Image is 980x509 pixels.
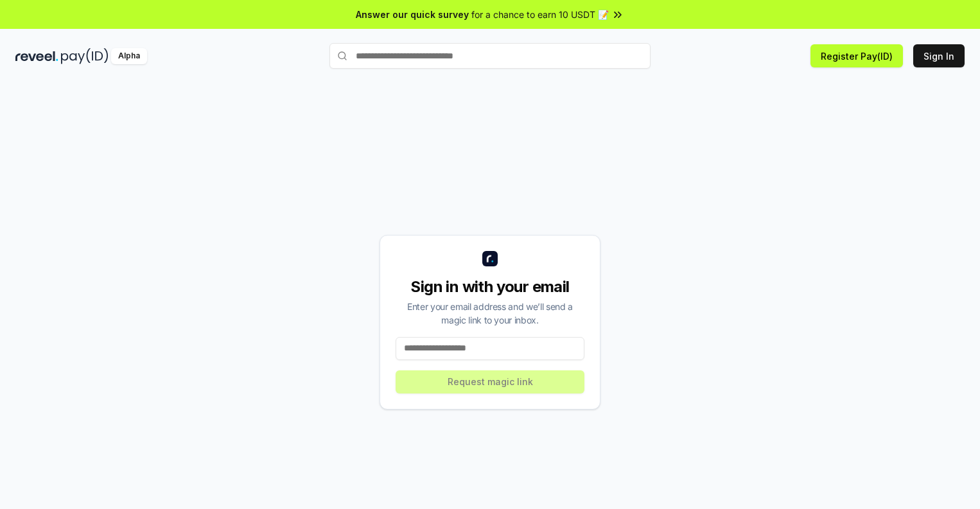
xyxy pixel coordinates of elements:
button: Register Pay(ID) [810,44,903,67]
button: Sign In [913,44,965,67]
span: for a chance to earn 10 USDT 📝 [471,8,609,21]
div: Enter your email address and we’ll send a magic link to your inbox. [396,300,584,327]
span: Answer our quick survey [356,8,469,21]
img: logo_small [482,251,498,266]
img: reveel_dark [15,48,58,64]
img: pay_id [61,48,109,64]
div: Alpha [111,48,147,64]
div: Sign in with your email [396,277,584,297]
